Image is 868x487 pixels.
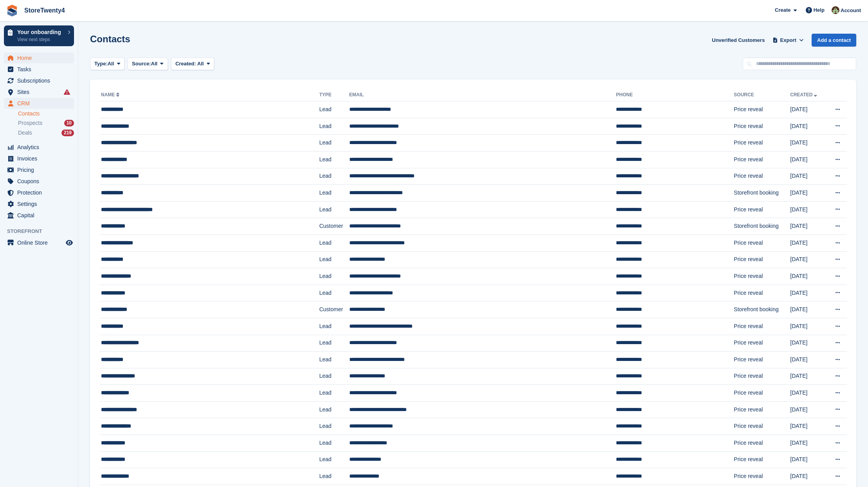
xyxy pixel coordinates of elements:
td: Price reveal [734,418,790,435]
td: Customer [319,301,349,318]
td: Price reveal [734,201,790,218]
span: Deals [18,129,32,137]
td: Price reveal [734,234,790,251]
span: All [197,61,204,67]
span: Created: [175,61,196,67]
h1: Contacts [90,34,130,44]
td: Price reveal [734,151,790,168]
td: Price reveal [734,168,790,185]
a: menu [4,75,74,86]
td: [DATE] [790,201,826,218]
a: Preview store [65,238,74,247]
span: Online Store [17,237,64,248]
td: Lead [319,201,349,218]
a: menu [4,187,74,198]
td: [DATE] [790,234,826,251]
span: Storefront [7,227,78,235]
img: Lee Hanlon [832,6,839,14]
button: Type: All [90,58,125,70]
td: [DATE] [790,468,826,485]
span: Sites [17,87,64,97]
span: Prospects [18,119,42,127]
td: Lead [319,435,349,452]
td: [DATE] [790,301,826,318]
td: Lead [319,268,349,285]
td: Price reveal [734,285,790,301]
span: All [151,60,158,68]
td: [DATE] [790,168,826,185]
a: menu [4,164,74,175]
td: Price reveal [734,118,790,135]
button: Created: All [171,58,214,70]
a: Name [101,92,121,97]
td: Customer [319,218,349,235]
td: Price reveal [734,435,790,452]
span: Export [780,36,796,44]
td: [DATE] [790,318,826,335]
a: menu [4,176,74,187]
th: Type [319,89,349,101]
a: menu [4,210,74,221]
td: Lead [319,118,349,135]
td: Price reveal [734,135,790,152]
td: Lead [319,318,349,335]
td: Lead [319,352,349,368]
td: Price reveal [734,268,790,285]
td: Price reveal [734,101,790,118]
td: [DATE] [790,251,826,268]
span: Tasks [17,64,64,75]
a: Prospects 10 [18,119,74,127]
a: menu [4,64,74,75]
i: Smart entry sync failures have occurred [64,89,70,95]
td: Price reveal [734,385,790,402]
span: Protection [17,187,64,198]
td: Lead [319,168,349,185]
a: menu [4,98,74,109]
a: Deals 219 [18,129,74,137]
span: Analytics [17,142,64,153]
p: Your onboarding [17,29,64,35]
td: [DATE] [790,401,826,418]
td: [DATE] [790,451,826,468]
td: [DATE] [790,435,826,452]
td: Lead [319,451,349,468]
span: Capital [17,210,64,221]
a: menu [4,52,74,63]
a: menu [4,87,74,97]
td: Lead [319,251,349,268]
td: Price reveal [734,401,790,418]
td: Lead [319,385,349,402]
td: Price reveal [734,318,790,335]
span: Subscriptions [17,75,64,86]
td: Lead [319,335,349,352]
td: Storefront booking [734,185,790,202]
td: [DATE] [790,135,826,152]
td: Lead [319,468,349,485]
a: menu [4,142,74,153]
span: Coupons [17,176,64,187]
td: Lead [319,285,349,301]
span: Source: [132,60,151,68]
td: Lead [319,135,349,152]
td: [DATE] [790,118,826,135]
td: Lead [319,185,349,202]
span: CRM [17,98,64,109]
a: menu [4,198,74,209]
td: Lead [319,101,349,118]
td: Storefront booking [734,301,790,318]
a: menu [4,153,74,164]
td: [DATE] [790,335,826,352]
td: Price reveal [734,468,790,485]
span: Pricing [17,164,64,175]
img: stora-icon-8386f47178a22dfd0bd8f6a31ec36ba5ce8667c1dd55bd0f319d3a0aa187defe.svg [6,5,18,16]
button: Source: All [128,58,168,70]
td: Price reveal [734,352,790,368]
td: [DATE] [790,185,826,202]
div: 10 [64,120,74,126]
td: Price reveal [734,368,790,385]
span: Home [17,52,64,63]
a: Add a contact [812,34,856,47]
td: [DATE] [790,285,826,301]
th: Phone [616,89,734,101]
td: Lead [319,418,349,435]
